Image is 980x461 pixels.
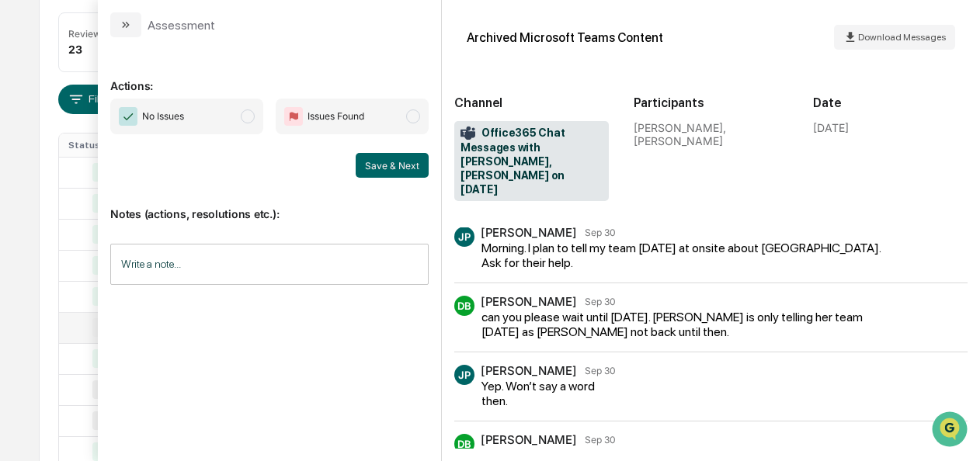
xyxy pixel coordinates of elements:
div: Archived Microsoft Teams Content [467,30,663,45]
p: Actions: [110,61,429,92]
p: How can we help? [16,32,283,57]
time: Tuesday, September 30, 2025 at 9:07:00 AM [585,296,616,307]
img: 1746055101610-c473b297-6a78-478c-a979-82029cc54cd1 [16,118,43,146]
a: 🔎Data Lookup [9,218,104,246]
th: Status [59,133,129,157]
div: JP [454,227,474,247]
div: [PERSON_NAME], [PERSON_NAME] [634,121,788,147]
div: [PERSON_NAME] [481,225,577,240]
div: Assessment [148,18,215,33]
span: Download Messages [858,32,946,43]
span: No Issues [142,109,184,124]
a: Powered byPylon [109,262,188,274]
div: [PERSON_NAME] [481,294,577,309]
div: [PERSON_NAME] [481,432,577,447]
button: Save & Next [356,153,429,178]
p: Notes (actions, resolutions etc.): [110,189,429,220]
div: [PERSON_NAME] [481,363,577,378]
time: Tuesday, September 30, 2025 at 9:06:31 AM [585,227,616,238]
button: Download Messages [834,25,955,50]
div: Morning. I plan to tell my team [DATE] at onsite about [GEOGRAPHIC_DATA]. Ask for their help. [481,241,892,270]
div: 🖐️ [16,196,28,209]
button: Start new chat [264,123,283,141]
time: Tuesday, September 30, 2025 at 9:07:20 AM [585,365,616,376]
span: Attestations [128,195,193,210]
h2: Channel [454,95,609,110]
a: 🗄️Attestations [106,189,199,217]
h2: Participants [634,95,788,110]
a: 🖐️Preclearance [9,189,106,217]
div: Start new chat [53,118,255,133]
div: Yep. Won’t say a word then. [481,379,617,408]
div: 🔎 [16,226,28,238]
div: DB [454,296,474,316]
time: Tuesday, September 30, 2025 at 9:20:01 AM [585,434,616,445]
div: can you please wait until [DATE]. [PERSON_NAME] is only telling her team [DATE] as [PERSON_NAME] ... [481,310,892,339]
div: DB [454,434,474,454]
div: 23 [68,43,82,56]
iframe: Open customer support [930,410,972,452]
img: Flag [284,107,303,126]
div: 🗄️ [113,196,125,209]
div: Review Required [68,28,143,40]
span: Issues Found [308,109,364,124]
span: Pylon [155,262,188,274]
div: JP [454,365,474,385]
h2: Date [813,95,968,110]
span: Data Lookup [31,224,98,240]
div: [DATE] [813,121,849,134]
span: Preclearance [31,195,100,210]
img: Checkmark [119,107,137,126]
button: Filters [58,85,126,114]
div: We're available if you need us! [53,133,196,146]
span: Office365 Chat Messages with [PERSON_NAME], [PERSON_NAME] on [DATE] [460,126,603,197]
